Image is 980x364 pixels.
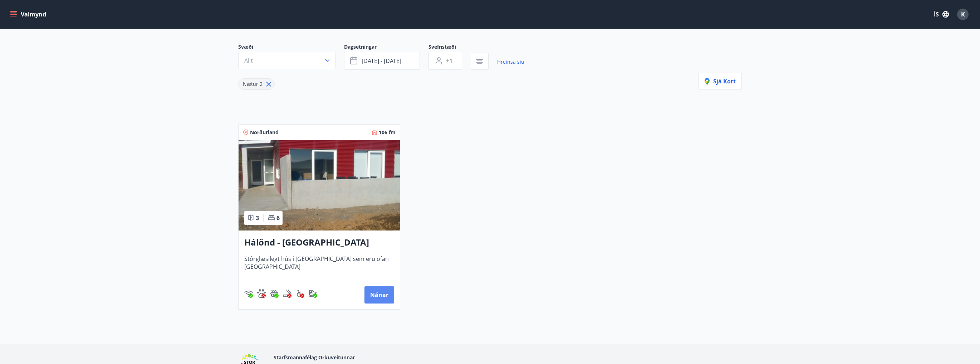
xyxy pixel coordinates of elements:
[428,52,462,70] button: +1
[243,81,263,87] span: Nætur 2
[961,10,965,18] span: K
[344,52,420,70] button: [DATE] - [DATE]
[270,289,279,298] img: h89QDIuHlAdpqTriuIvuEWkTH976fOgBEOOeu1mi.svg
[244,289,253,298] img: HJRyFFsYp6qjeUYhR4dAD8CaCEsnIFYZ05miwXoh.svg
[497,54,524,70] a: Hreinsa síu
[239,140,400,230] img: Paella dish
[309,289,317,298] img: nH7E6Gw2rvWFb8XaSdRp44dhkQaj4PJkOoRYItBQ.svg
[244,57,253,64] span: Allt
[238,43,344,52] span: Svæði
[238,52,335,69] button: Allt
[276,214,280,222] span: 6
[309,289,317,298] div: Hleðslustöð fyrir rafbíla
[344,43,428,52] span: Dagsetningar
[379,129,396,136] span: 106 fm
[270,289,279,298] div: Heitur pottur
[256,214,259,222] span: 3
[364,286,394,304] button: Nánar
[296,289,304,298] div: Aðgengi fyrir hjólastól
[238,78,275,90] div: Nætur 2
[930,8,953,21] button: ÍS
[244,255,394,278] span: Stórglæsilegt hús í [GEOGRAPHIC_DATA] sem eru ofan [GEOGRAPHIC_DATA]
[9,8,49,21] button: menu
[446,57,452,65] span: +1
[274,354,355,361] span: Starfsmannafélag Orkuveitunnar
[250,129,279,136] span: Norðurland
[428,43,471,52] span: Svefnstæði
[283,289,291,298] div: Reykingar / Vape
[296,289,304,298] img: 8IYIKVZQyRlUC6HQIIUSdjpPGRncJsz2RzLgWvp4.svg
[244,236,394,249] h3: Hálönd - [GEOGRAPHIC_DATA]
[283,289,291,298] img: QNIUl6Cv9L9rHgMXwuzGLuiJOj7RKqxk9mBFPqjq.svg
[699,73,742,90] button: Sjá kort
[257,289,266,298] div: Gæludýr
[705,77,736,85] span: Sjá kort
[244,289,253,298] div: Þráðlaust net
[362,57,401,65] span: [DATE] - [DATE]
[954,6,971,23] button: K
[257,289,266,298] img: pxcaIm5dSOV3FS4whs1soiYWTwFQvksT25a9J10C.svg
